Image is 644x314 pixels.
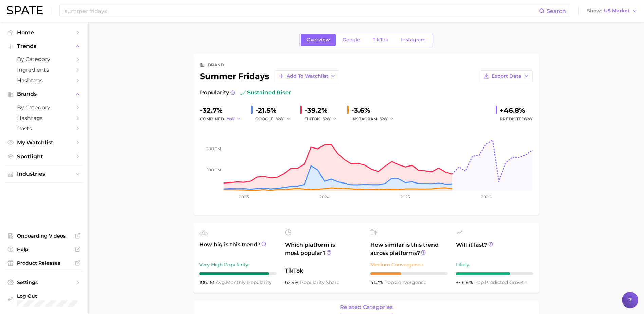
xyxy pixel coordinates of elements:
[17,115,71,121] span: Hashtags
[287,73,328,79] span: Add to Watchlist
[5,169,83,179] button: Industries
[474,279,527,285] span: predicted growth
[276,115,291,123] button: YoY
[200,70,339,82] div: summer fridays
[240,89,291,97] span: sustained riser
[216,279,272,285] span: monthly popularity
[7,6,43,14] img: SPATE
[370,241,448,257] span: How similar is this trend across platforms?
[17,43,71,49] span: Trends
[208,61,224,69] div: brand
[373,37,388,43] span: TikTok
[285,279,300,285] span: 62.9%
[5,244,83,255] a: Help
[456,279,474,285] span: +46.8%
[340,304,393,310] span: related categories
[384,279,395,285] abbr: popularity index
[585,6,639,15] button: ShowUS Market
[337,34,366,46] a: Google
[500,115,533,123] span: Predicted
[255,105,295,116] div: -21.5%
[5,27,83,38] a: Home
[351,105,399,116] div: -3.6%
[351,115,399,123] div: INSTAGRAM
[17,153,71,160] span: Spotlight
[275,70,339,82] button: Add to Watchlist
[367,34,394,46] a: TikTok
[5,102,83,113] a: by Category
[5,151,83,162] a: Spotlight
[547,8,566,14] span: Search
[216,279,226,285] abbr: average
[200,89,229,97] span: Popularity
[17,125,71,132] span: Posts
[380,116,388,122] span: YoY
[17,77,71,84] span: Hashtags
[5,123,83,134] a: Posts
[456,241,533,257] span: Will it last?
[474,279,485,285] abbr: popularity index
[301,34,336,46] a: Overview
[17,260,71,266] span: Product Releases
[370,261,448,269] div: Medium Convergence
[199,241,277,257] span: How big is this trend?
[199,261,277,269] div: Very High Popularity
[480,70,533,82] button: Export Data
[456,261,533,269] div: Likely
[307,37,330,43] span: Overview
[5,75,83,86] a: Hashtags
[456,272,533,275] div: 7 / 10
[17,56,71,63] span: by Category
[17,233,71,239] span: Onboarding Videos
[5,137,83,148] a: My Watchlist
[5,65,83,75] a: Ingredients
[481,194,491,199] tspan: 2026
[305,105,342,116] div: -39.2%
[370,279,384,285] span: 41.2%
[5,291,83,309] a: Log out. Currently logged in with e-mail SLong@ulta.com.
[17,293,77,299] span: Log Out
[5,258,83,268] a: Product Releases
[276,116,284,122] span: YoY
[323,115,337,123] button: YoY
[300,279,339,285] span: popularity share
[604,9,630,13] span: US Market
[255,115,295,123] div: GOOGLE
[227,116,235,122] span: YoY
[5,113,83,123] a: Hashtags
[240,90,246,95] img: sustained riser
[380,115,394,123] button: YoY
[492,73,521,79] span: Export Data
[400,194,410,199] tspan: 2025
[239,194,249,199] tspan: 2023
[17,279,71,285] span: Settings
[319,194,330,199] tspan: 2024
[395,34,431,46] a: Instagram
[227,115,241,123] button: YoY
[17,139,71,146] span: My Watchlist
[17,246,71,252] span: Help
[17,171,71,177] span: Industries
[305,115,342,123] div: TIKTOK
[401,37,426,43] span: Instagram
[199,279,216,285] span: 106.1m
[17,104,71,111] span: by Category
[384,279,426,285] span: convergence
[370,272,448,275] div: 4 / 10
[285,267,362,275] span: TikTok
[17,91,71,97] span: Brands
[200,105,246,116] div: -32.7%
[525,116,533,121] span: YoY
[5,277,83,287] a: Settings
[323,116,331,122] span: YoY
[500,105,533,116] div: +46.8%
[17,67,71,73] span: Ingredients
[199,272,277,275] div: 9 / 10
[200,115,246,123] div: combined
[5,231,83,241] a: Onboarding Videos
[5,89,83,99] button: Brands
[343,37,360,43] span: Google
[5,41,83,51] button: Trends
[587,9,602,13] span: Show
[285,241,362,263] span: Which platform is most popular?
